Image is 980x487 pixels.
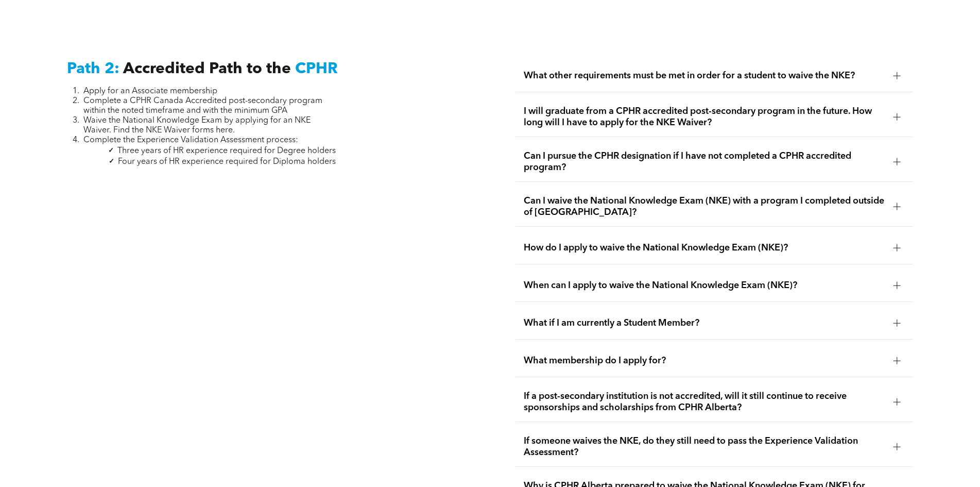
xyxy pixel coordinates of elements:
[524,195,885,218] span: Can I waive the National Knowledge Exam (NKE) with a program I completed outside of [GEOGRAPHIC_D...
[67,61,119,77] span: Path 2:
[123,61,291,77] span: Accredited Path to the
[83,97,322,115] span: Complete a CPHR Canada Accredited post-secondary program within the noted timeframe and with the ...
[83,116,311,135] span: Waive the National Knowledge Exam by applying for an NKE Waiver. Find the NKE Waiver forms here.
[524,280,885,291] span: When can I apply to waive the National Knowledge Exam (NKE)?
[117,147,336,155] span: Three years of HR experience required for Degree holders
[524,317,885,329] span: What if I am currently a Student Member?
[524,70,885,81] span: What other requirements must be met in order for a student to waive the NKE?
[295,61,338,77] span: CPHR
[83,87,217,95] span: Apply for an Associate membership
[83,136,298,144] span: Complete the Experience Validation Assessment process:
[524,355,885,366] span: What membership do I apply for?
[524,391,885,413] span: If a post-secondary institution is not accredited, will it still continue to receive sponsorships...
[524,106,885,128] span: I will graduate from a CPHR accredited post-secondary program in the future. How long will I have...
[524,242,885,254] span: How do I apply to waive the National Knowledge Exam (NKE)?
[524,435,885,458] span: If someone waives the NKE, do they still need to pass the Experience Validation Assessment?
[524,150,885,173] span: Can I pursue the CPHR designation if I have not completed a CPHR accredited program?
[118,158,336,166] span: Four years of HR experience required for Diploma holders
